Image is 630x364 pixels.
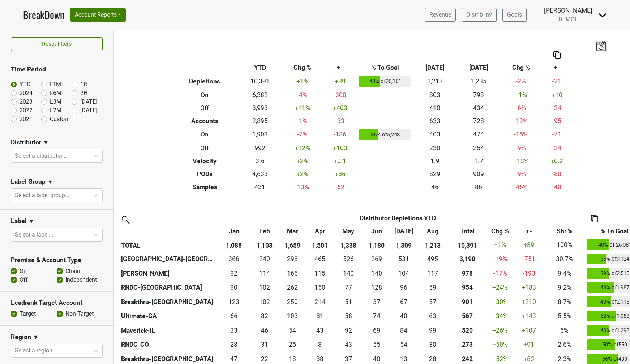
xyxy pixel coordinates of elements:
td: 1.7 [457,155,501,168]
div: 92 [335,326,361,335]
td: 114.666 [307,266,334,281]
td: 63.49 [417,309,448,324]
label: Non-Target [65,309,94,318]
td: -40 [541,181,573,194]
div: 114 [253,269,277,278]
td: 261.5 [278,281,307,295]
th: YTD [238,61,282,74]
td: -46 % [501,181,541,194]
td: 102.491 [251,295,278,309]
div: +143 [515,311,543,321]
td: 42.667 [334,338,363,352]
label: 2H [80,89,87,97]
th: 3189.603 [448,252,487,266]
div: 117 [419,269,446,278]
img: Copy to clipboard [591,215,598,222]
th: +- [541,61,573,74]
td: 2.6% [544,338,585,352]
div: 526 [335,254,361,264]
div: 28 [218,340,249,349]
div: 82 [253,311,277,321]
img: Copy to clipboard [553,51,561,59]
div: 123 [218,297,249,307]
td: 139.834 [363,266,390,281]
div: 269 [365,254,389,264]
td: 3,993 [238,101,282,114]
td: 103.03 [278,309,307,324]
td: 230 [413,142,457,155]
td: -95 [541,114,573,127]
th: Shr %: activate to sort column ascending [544,225,585,238]
h3: Label [11,217,27,225]
td: +24 % [487,281,513,295]
td: 27.5 [217,338,251,352]
td: 8.334 [307,338,334,352]
td: +0.2 [541,155,573,168]
td: 992 [238,142,282,155]
a: Revenue [425,8,456,22]
span: DuMOL [558,16,578,23]
td: -19 % [487,252,513,266]
td: 297.8 [278,252,307,266]
a: Goals [502,8,527,22]
td: -17 % [487,266,513,281]
div: 520 [450,326,485,335]
th: Maverick-IL [119,323,217,338]
th: &nbsp;: activate to sort column ascending [119,225,217,238]
td: +103 [323,142,357,155]
th: Mar: activate to sort column ascending [278,225,307,238]
td: 81.5 [251,309,278,324]
td: +1 % [501,88,541,101]
td: 1,903 [238,127,282,142]
label: Custom [50,115,70,123]
td: +2 % [282,155,323,168]
div: 465 [308,254,332,264]
td: 829 [413,168,457,181]
div: 954 [450,283,485,292]
td: 45.5 [251,323,278,338]
div: 8 [308,340,332,349]
th: Distributor Depletions YTD [251,212,544,225]
div: 51 [335,297,361,307]
div: 66 [218,311,249,321]
div: 298 [280,254,305,264]
td: 2,895 [238,114,282,127]
td: 6,382 [238,88,282,101]
td: 80.99 [307,309,334,324]
th: Depletions [171,74,238,88]
th: PODs [171,168,238,181]
div: -751 [515,254,543,264]
th: 901.348 [448,295,487,309]
span: ▼ [47,178,53,186]
a: Distrib Inv [462,8,497,22]
th: [PERSON_NAME] [119,266,217,281]
td: +2 % [282,168,323,181]
div: 80 [218,283,249,292]
td: -300 [323,88,357,101]
td: 51.335 [334,295,363,309]
div: -193 [515,269,543,278]
div: 495 [419,254,446,264]
div: 115 [308,269,332,278]
td: 909 [457,168,501,181]
th: % To Goal [357,61,413,74]
td: 24.7 [278,338,307,352]
td: +1 % [282,74,323,88]
div: 140 [365,269,389,278]
th: [DATE] [413,61,457,74]
label: LTM [50,80,61,89]
th: [DATE] [457,61,501,74]
td: 102.4 [251,281,278,295]
td: 365.7 [217,252,251,266]
th: Aug: activate to sort column ascending [417,225,448,238]
td: 8.7% [544,295,585,309]
span: +1% [494,241,506,248]
th: 1,088 [217,238,251,252]
th: RNDC-[GEOGRAPHIC_DATA] [119,281,217,295]
td: 633 [413,114,457,127]
td: 53.5 [390,338,417,352]
th: 1,309 [390,238,417,252]
th: +- [323,61,357,74]
td: -136 [323,127,357,142]
th: RNDC-CO [119,338,217,352]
